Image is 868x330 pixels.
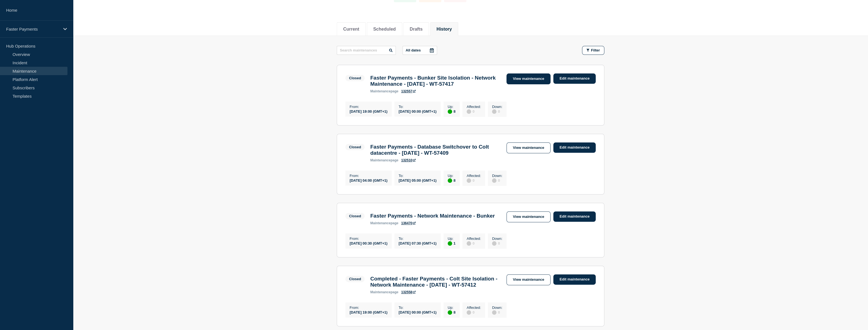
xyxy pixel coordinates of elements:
[349,76,361,80] div: Closed
[448,109,452,114] div: up
[370,276,501,288] h3: Completed - Faster Payments - Colt Site Isolation - Network Maintenance - [DATE] - WT-57412
[350,310,387,314] div: [DATE] 19:00 (GMT+1)
[492,109,496,114] div: disabled
[582,46,604,55] button: Filter
[467,306,481,310] p: Affected :
[467,109,471,114] div: disabled
[492,174,502,178] p: Down :
[399,174,437,178] p: To :
[343,27,359,32] button: Current
[506,73,551,84] a: View maintenance
[370,158,391,162] span: maintenance
[467,178,471,183] div: disabled
[399,178,437,183] div: [DATE] 05:00 (GMT+1)
[349,214,361,218] div: Closed
[370,221,391,225] span: maintenance
[492,306,502,310] p: Down :
[370,89,398,93] p: page
[448,178,455,183] div: 8
[399,241,437,245] div: [DATE] 07:30 (GMT+1)
[448,174,455,178] p: Up :
[370,144,501,156] h3: Faster Payments - Database Switchover to Colt datacentre - [DATE] - WT-57409
[350,105,387,109] p: From :
[437,27,452,32] button: History
[492,310,496,315] div: disabled
[401,89,416,93] a: 132557
[399,105,437,109] p: To :
[399,109,437,114] div: [DATE] 00:00 (GMT+1)
[370,290,398,294] p: page
[349,145,361,149] div: Closed
[467,109,481,114] div: 0
[399,306,437,310] p: To :
[553,142,596,153] a: Edit maintenance
[492,178,496,183] div: disabled
[448,306,455,310] p: Up :
[373,27,396,32] button: Scheduled
[350,109,387,114] div: [DATE] 19:00 (GMT+1)
[370,75,501,87] h3: Faster Payments - Bunker Site Isolation - Network Maintenance - [DATE] - WT-57417
[492,105,502,109] p: Down :
[467,174,481,178] p: Affected :
[350,174,387,178] p: From :
[448,109,455,114] div: 8
[370,221,398,225] p: page
[448,310,455,315] div: 8
[399,237,437,241] p: To :
[492,109,502,114] div: 0
[370,213,495,219] h3: Faster Payments - Network Maintenance - Bunker
[350,237,387,241] p: From :
[448,237,455,241] p: Up :
[337,46,396,55] input: Search maintenances
[467,310,471,315] div: disabled
[410,27,423,32] button: Drafts
[401,221,416,225] a: 136470
[553,211,596,222] a: Edit maintenance
[403,46,437,55] button: All dates
[350,241,387,245] div: [DATE] 00:30 (GMT+1)
[448,241,452,246] div: up
[406,48,421,52] p: All dates
[401,290,416,294] a: 132558
[6,27,60,31] p: Faster Payments
[506,274,551,285] a: View maintenance
[467,310,481,315] div: 0
[448,178,452,183] div: up
[448,241,455,246] div: 1
[370,290,391,294] span: maintenance
[467,178,481,183] div: 0
[349,277,361,281] div: Closed
[448,105,455,109] p: Up :
[467,105,481,109] p: Affected :
[591,48,600,52] span: Filter
[506,142,551,153] a: View maintenance
[350,178,387,183] div: [DATE] 04:00 (GMT+1)
[553,274,596,285] a: Edit maintenance
[399,310,437,314] div: [DATE] 00:00 (GMT+1)
[492,237,502,241] p: Down :
[492,241,502,246] div: 0
[401,158,416,162] a: 132510
[448,310,452,315] div: up
[492,310,502,315] div: 0
[350,306,387,310] p: From :
[492,178,502,183] div: 0
[370,89,391,93] span: maintenance
[467,241,471,246] div: disabled
[370,158,398,162] p: page
[467,237,481,241] p: Affected :
[467,241,481,246] div: 0
[492,241,496,246] div: disabled
[506,211,551,222] a: View maintenance
[553,73,596,84] a: Edit maintenance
